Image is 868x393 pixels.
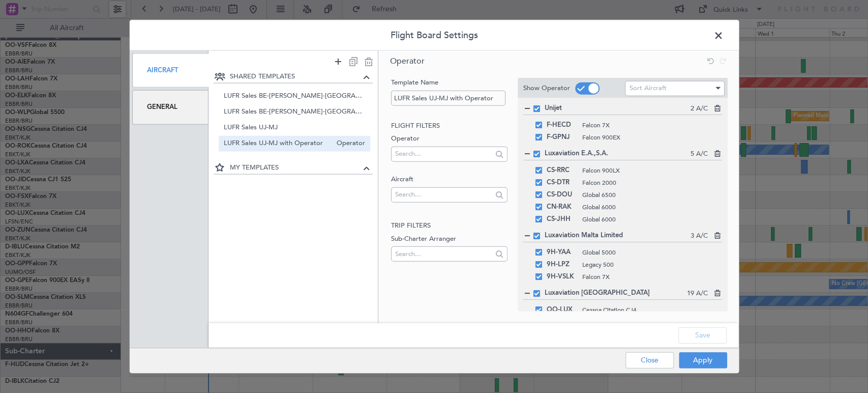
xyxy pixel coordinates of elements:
header: Flight Board Settings [130,20,739,51]
span: LUFR Sales UJ-MJ with Operator [224,138,332,149]
span: 9H-YAA [547,246,577,259]
div: Aircraft [132,53,209,88]
span: CN-RAK [547,201,577,213]
span: LUFR Sales BE-[PERSON_NAME]-[GEOGRAPHIC_DATA] with Operator [224,107,365,118]
span: 3 A/C [690,231,707,241]
span: Luxaviation E.A.,S.A. [545,149,690,159]
span: CS-RRC [547,164,577,177]
span: CS-DOU [547,189,577,201]
h2: Flight filters [391,121,507,131]
div: General [132,90,209,124]
span: Operator [390,55,425,67]
span: Sort Aircraft [629,83,666,93]
span: Unijet [545,103,690,114]
span: 5 A/C [690,149,707,159]
span: Falcon 900EX [582,133,722,142]
span: 9H-VSLK [547,271,577,283]
span: 9H-LPZ [547,259,577,271]
span: Cessna Citation CJ4 [582,305,722,315]
span: Luxaviation [GEOGRAPHIC_DATA] [545,288,686,298]
span: F-GPNJ [547,131,577,144]
span: Falcon 2000 [582,178,722,187]
span: Falcon 7X [582,272,722,282]
span: Legacy 500 [582,260,722,269]
label: Show Operator [523,83,570,93]
span: 19 A/C [686,289,707,299]
h2: Trip filters [391,221,507,231]
button: Close [625,352,674,368]
span: Operator [332,138,365,149]
span: Luxaviation Malta Limited [545,231,690,241]
span: LUFR Sales BE-[PERSON_NAME]-[GEOGRAPHIC_DATA] [224,91,365,102]
span: CS-DTR [547,177,577,189]
span: CS-JHH [547,213,577,226]
span: F-HECD [547,119,577,131]
label: Aircraft [391,175,507,185]
label: Operator [391,134,507,144]
span: 2 A/C [690,104,707,114]
span: Global 6000 [582,215,722,224]
span: SHARED TEMPLATES [230,72,361,82]
span: Global 5000 [582,248,722,257]
input: Search... [395,146,492,161]
input: Search... [395,187,492,202]
span: Global 6000 [582,203,722,212]
span: Falcon 900LX [582,166,722,175]
button: Apply [679,352,727,368]
span: OO-LUX [547,304,577,316]
span: MY TEMPLATES [230,162,361,173]
span: Global 6500 [582,190,722,200]
label: Template Name [391,78,507,88]
span: Falcon 7X [582,121,722,130]
label: Sub-Charter Arranger [391,234,507,244]
input: Search... [395,246,492,261]
span: LUFR Sales UJ-MJ [224,123,365,133]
